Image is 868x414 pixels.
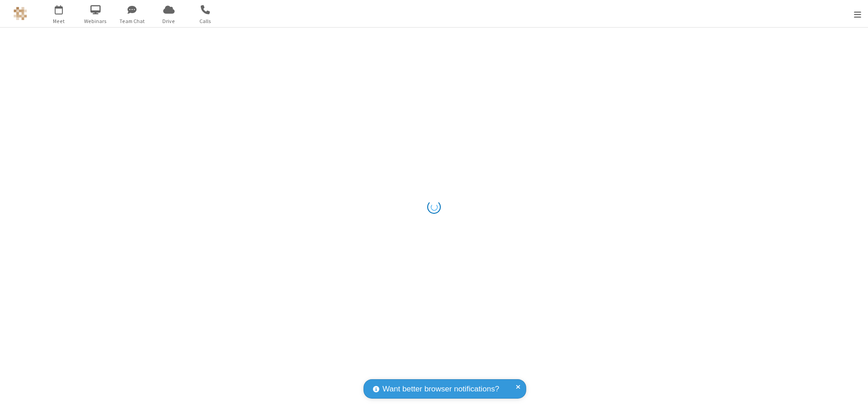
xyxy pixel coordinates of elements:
[14,7,27,20] img: QA Selenium DO NOT DELETE OR CHANGE
[152,17,186,25] span: Drive
[189,17,222,25] span: Calls
[115,17,149,25] span: Team Chat
[79,17,113,25] span: Webinars
[42,17,76,25] span: Meet
[382,383,499,395] span: Want better browser notifications?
